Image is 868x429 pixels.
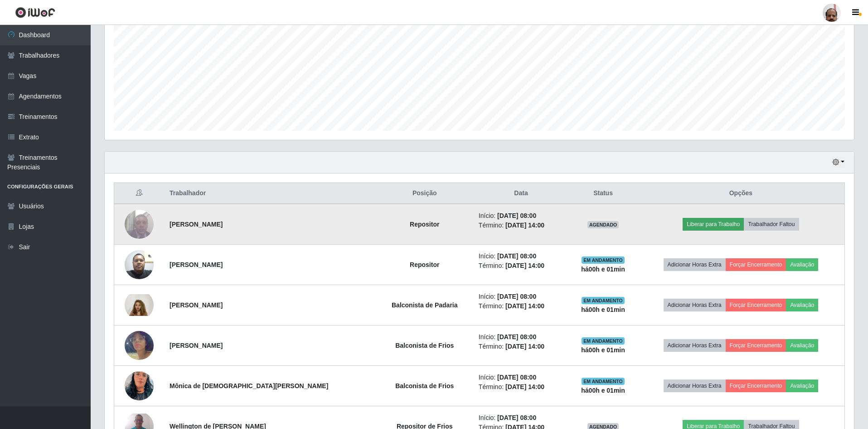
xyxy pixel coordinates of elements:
[726,299,786,311] button: Forçar Encerramento
[505,383,544,390] time: [DATE] 14:00
[479,292,563,301] li: Início:
[170,342,223,349] strong: [PERSON_NAME]
[587,221,619,228] span: AGENDADO
[505,262,544,269] time: [DATE] 14:00
[170,221,223,228] strong: [PERSON_NAME]
[744,218,799,231] button: Trabalhador Faltou
[125,205,154,243] img: 1723162087186.jpeg
[582,337,625,345] span: EM ANDAMENTO
[726,339,786,352] button: Forçar Encerramento
[497,414,536,421] time: [DATE] 08:00
[395,382,454,390] strong: Balconista de Frios
[786,380,818,392] button: Avaliação
[582,378,625,385] span: EM ANDAMENTO
[125,320,154,371] img: 1736193736674.jpeg
[683,218,744,231] button: Liberar para Trabalho
[164,183,376,204] th: Trabalhador
[664,299,726,311] button: Adicionar Horas Extra
[125,245,154,284] img: 1755624541538.jpeg
[473,183,569,204] th: Data
[726,380,786,392] button: Forçar Encerramento
[581,306,625,313] strong: há 00 h e 01 min
[505,222,544,229] time: [DATE] 14:00
[410,261,439,268] strong: Repositor
[581,346,625,354] strong: há 00 h e 01 min
[505,343,544,350] time: [DATE] 14:00
[479,373,563,382] li: Início:
[479,342,563,351] li: Término:
[170,382,328,390] strong: Mônica de [DEMOGRAPHIC_DATA][PERSON_NAME]
[376,183,473,204] th: Posição
[479,382,563,392] li: Término:
[637,183,845,204] th: Opções
[125,360,154,412] img: 1754502554745.jpeg
[582,297,625,304] span: EM ANDAMENTO
[15,7,55,18] img: CoreUI Logo
[786,339,818,352] button: Avaliação
[479,332,563,342] li: Início:
[170,301,223,309] strong: [PERSON_NAME]
[479,413,563,423] li: Início:
[479,301,563,311] li: Término:
[569,183,637,204] th: Status
[395,342,454,349] strong: Balconista de Frios
[664,380,726,392] button: Adicionar Horas Extra
[497,333,536,340] time: [DATE] 08:00
[505,302,544,310] time: [DATE] 14:00
[664,258,726,271] button: Adicionar Horas Extra
[479,251,563,261] li: Início:
[479,261,563,271] li: Término:
[497,293,536,300] time: [DATE] 08:00
[170,261,223,268] strong: [PERSON_NAME]
[726,258,786,271] button: Forçar Encerramento
[479,221,563,230] li: Término:
[664,339,726,352] button: Adicionar Horas Extra
[581,387,625,394] strong: há 00 h e 01 min
[497,374,536,381] time: [DATE] 08:00
[392,301,458,309] strong: Balconista de Padaria
[125,294,154,316] img: 1757000051274.jpeg
[497,212,536,219] time: [DATE] 08:00
[786,299,818,311] button: Avaliação
[410,221,439,228] strong: Repositor
[786,258,818,271] button: Avaliação
[582,256,625,264] span: EM ANDAMENTO
[479,211,563,221] li: Início:
[581,266,625,273] strong: há 00 h e 01 min
[497,252,536,260] time: [DATE] 08:00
